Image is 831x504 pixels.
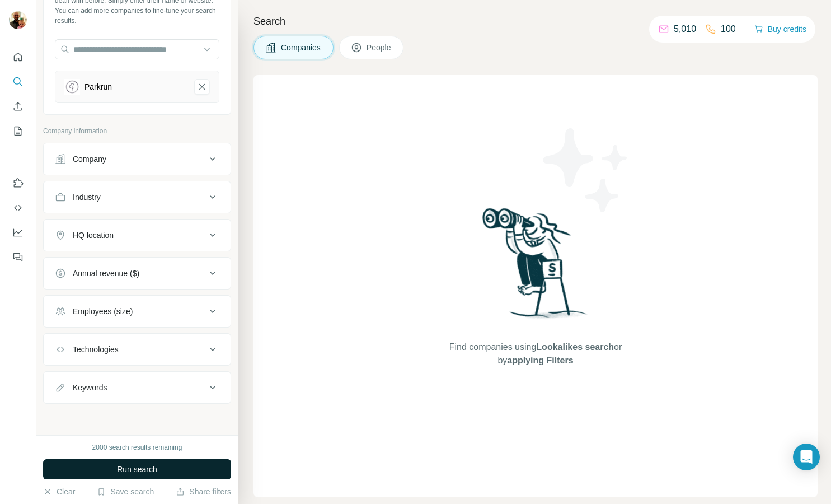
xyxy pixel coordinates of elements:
button: Search [9,72,27,92]
button: Dashboard [9,222,27,242]
button: Share filters [176,486,231,497]
button: My lists [9,121,27,141]
button: HQ location [44,222,231,249]
button: Use Surfe API [9,198,27,218]
div: Technologies [73,344,119,355]
div: Employees (size) [73,306,133,317]
button: Industry [44,184,231,211]
h4: Search [253,13,818,29]
span: Find companies using or by [446,340,625,367]
p: Company information [43,126,231,136]
button: Use Surfe on LinkedIn [9,173,27,193]
button: Annual revenue ($) [44,260,231,287]
img: Parkrun-logo [64,79,80,95]
div: Annual revenue ($) [73,268,139,279]
button: Employees (size) [44,298,231,325]
img: Surfe Illustration - Stars [536,120,636,221]
button: Clear [43,486,75,497]
div: HQ location [73,230,114,241]
div: 2000 search results remaining [92,442,182,452]
span: Companies [281,42,322,53]
div: Parkrun [84,81,112,92]
p: 5,010 [674,22,696,36]
button: Parkrun-remove-button [194,79,210,95]
button: Buy credits [754,21,806,37]
img: Surfe Illustration - Woman searching with binoculars [477,205,594,330]
p: 100 [721,22,736,36]
button: Technologies [44,336,231,363]
button: Run search [43,459,231,479]
button: Enrich CSV [9,96,27,116]
img: Avatar [9,11,27,29]
div: Keywords [73,382,107,393]
button: Company [44,146,231,172]
div: Industry [73,192,101,203]
div: Open Intercom Messenger [793,444,820,470]
span: Lookalikes search [536,342,614,352]
button: Save search [97,486,154,497]
button: Feedback [9,247,27,267]
button: Keywords [44,374,231,401]
div: Company [73,153,106,165]
span: People [367,42,392,53]
button: Quick start [9,47,27,67]
span: Run search [117,464,157,475]
span: applying Filters [507,356,573,365]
